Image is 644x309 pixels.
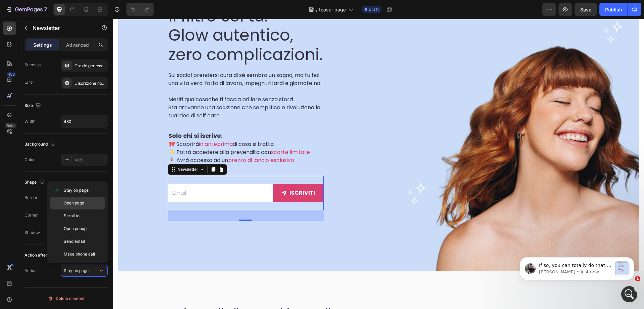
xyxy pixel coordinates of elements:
[24,212,38,218] div: Corner
[160,165,210,183] button: iscriviti
[95,77,181,84] span: che ti faccia brillare senza sforzi.
[599,3,628,16] button: Publish
[55,85,207,101] span: Sta arrivando una soluzione che semplifica e rivoluziona la tua idea di self care.
[44,5,47,13] p: 7
[24,118,36,124] div: Width
[74,157,106,163] div: Add...
[55,52,208,68] span: Sui social prendersi cura di sé sembra un sogno, ma tu hai una vita vera: fatta di lavoro, impegn...
[24,79,34,85] div: Error
[6,72,16,77] div: 450
[74,63,106,69] div: Grazie per esserti iscritta🌟 A breve riceverai una mail di conferma, controlla anche tra la posta...
[369,6,379,12] span: Draft
[510,244,644,291] iframe: Intercom notifications message
[61,265,108,277] button: Stay on page
[24,195,38,201] div: Border
[64,268,89,273] span: Stay on page
[55,129,210,138] p: ✨ Potrà accedere alla prevendita con
[33,24,90,32] p: Newsletter
[24,62,41,68] div: Success
[55,113,110,121] strong: Solo chi si iscrive:
[48,295,85,303] div: Delete element
[319,6,346,13] span: teaser page
[24,157,35,163] div: Color
[64,187,89,193] span: Stay on page
[64,238,85,244] span: Send email
[55,165,160,184] input: Email
[66,41,89,48] p: Advanced
[63,148,87,154] div: Newsletter
[24,140,57,149] div: Background
[55,138,210,146] p: 🧚🏻‍♀️ Avrà accesso ad un
[24,178,46,187] div: Shape
[176,169,202,179] div: iscriviti
[3,3,50,16] button: 7
[64,213,79,219] span: Scroll to
[64,251,95,257] span: Make phone call
[158,129,197,137] span: scorte limitate
[126,3,154,16] div: Undo/Redo
[575,3,597,16] button: Save
[24,293,108,304] button: Delete element
[5,123,16,128] div: Beta
[605,6,622,13] div: Publish
[64,200,84,206] span: Open page
[33,41,52,48] p: Settings
[55,121,210,129] p: 🎀 Scoprirà di cosa si tratta
[24,101,42,110] div: Size
[635,276,640,281] span: 1
[24,252,61,258] div: Action after submit
[86,121,120,129] span: in anteprima
[61,115,107,127] input: Auto
[55,77,95,84] span: Meriti qualcosa
[316,6,318,13] span: /
[115,138,181,145] span: prezzo di lancio esclusivo
[24,230,40,236] div: Shadow
[580,7,591,12] span: Save
[24,268,37,274] div: Action
[113,19,644,309] iframe: To enrich screen reader interactions, please activate Accessibility in Grammarly extension settings
[64,226,87,232] span: Open popup
[621,286,637,302] iframe: Intercom live chat
[74,80,106,86] div: L'iscrizione non è andata a buon fine. Per favore prova di nuovo.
